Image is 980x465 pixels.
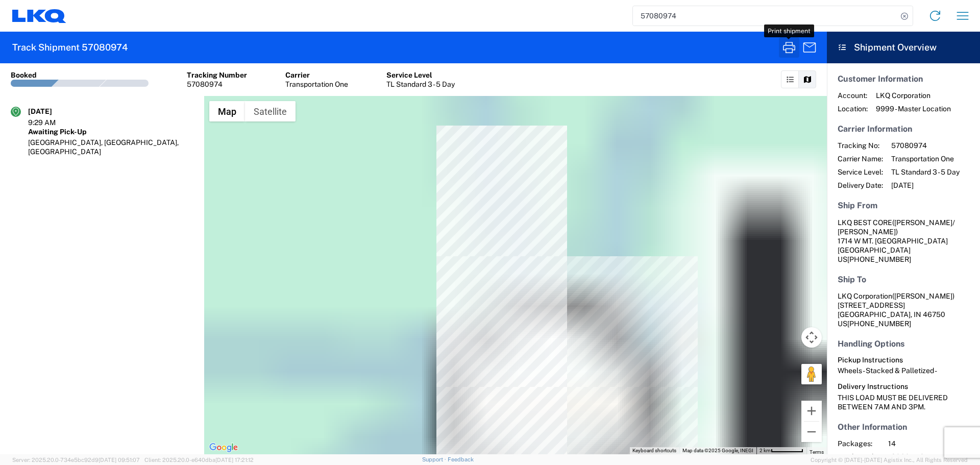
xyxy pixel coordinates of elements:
[187,80,247,89] div: 57080974
[209,101,245,121] button: Show street map
[838,201,969,210] h5: Ship From
[838,218,955,236] span: ([PERSON_NAME]/ [PERSON_NAME])
[759,448,771,453] span: 2 km
[187,70,247,80] div: Tracking Number
[207,441,240,454] img: Google
[285,70,348,80] div: Carrier
[12,41,128,54] h2: Track Shipment 57080974
[838,181,883,190] span: Delivery Date:
[838,356,969,364] h6: Pickup Instructions
[838,439,880,448] span: Packages:
[838,141,883,150] span: Tracking No:
[682,448,753,453] span: Map data ©2025 Google, INEGI
[838,452,880,461] span: Total Weight:
[810,449,824,455] a: Terms
[838,218,892,227] span: LKQ BEST CORE
[11,70,37,80] div: Booked
[891,141,960,150] span: 57080974
[207,441,240,454] a: Open this area in Google Maps (opens a new window)
[876,104,951,113] span: 9999 - Master Location
[99,457,140,463] span: [DATE] 09:51:07
[838,167,883,177] span: Service Level:
[838,393,969,411] div: THIS LOAD MUST BE DELIVERED BETWEEN 7AM AND 3PM.
[876,91,951,100] span: LKQ Corporation
[838,422,969,432] h5: Other Information
[838,382,969,391] h6: Delivery Instructions
[838,104,868,113] span: Location:
[847,320,911,328] span: [PHONE_NUMBER]
[144,457,254,463] span: Client: 2025.20.0-e640dba
[888,439,975,448] span: 14
[892,292,954,300] span: ([PERSON_NAME])
[215,457,254,463] span: [DATE] 17:21:12
[811,455,968,464] span: Copyright © [DATE]-[DATE] Agistix Inc., All Rights Reserved
[245,101,296,121] button: Show satellite imagery
[891,181,960,190] span: [DATE]
[847,255,911,263] span: [PHONE_NUMBER]
[801,327,822,348] button: Map camera controls
[838,91,868,100] span: Account:
[838,237,948,245] span: 1714 W MT. [GEOGRAPHIC_DATA]
[891,154,960,163] span: Transportation One
[422,456,448,462] a: Support
[448,456,474,462] a: Feedback
[888,452,975,461] span: 13060 LBS
[633,6,897,26] input: Shipment, tracking or reference number
[838,291,969,328] address: [GEOGRAPHIC_DATA], IN 46750 US
[801,422,822,442] button: Zoom out
[838,154,883,163] span: Carrier Name:
[28,118,79,127] div: 9:29 AM
[838,218,969,264] address: [GEOGRAPHIC_DATA] US
[838,292,954,309] span: LKQ Corporation [STREET_ADDRESS]
[838,124,969,134] h5: Carrier Information
[28,138,193,156] div: [GEOGRAPHIC_DATA], [GEOGRAPHIC_DATA], [GEOGRAPHIC_DATA]
[838,366,969,375] div: Wheels - Stacked & Palletized -
[756,447,806,454] button: Map Scale: 2 km per 60 pixels
[12,457,140,463] span: Server: 2025.20.0-734e5bc92d9
[28,107,79,116] div: [DATE]
[838,275,969,284] h5: Ship To
[285,80,348,89] div: Transportation One
[632,447,676,454] button: Keyboard shortcuts
[891,167,960,177] span: TL Standard 3 - 5 Day
[838,74,969,84] h5: Customer Information
[838,339,969,349] h5: Handling Options
[386,80,455,89] div: TL Standard 3 - 5 Day
[386,70,455,80] div: Service Level
[801,401,822,421] button: Zoom in
[801,364,822,384] button: Drag Pegman onto the map to open Street View
[28,127,193,136] div: Awaiting Pick-Up
[827,32,980,63] header: Shipment Overview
